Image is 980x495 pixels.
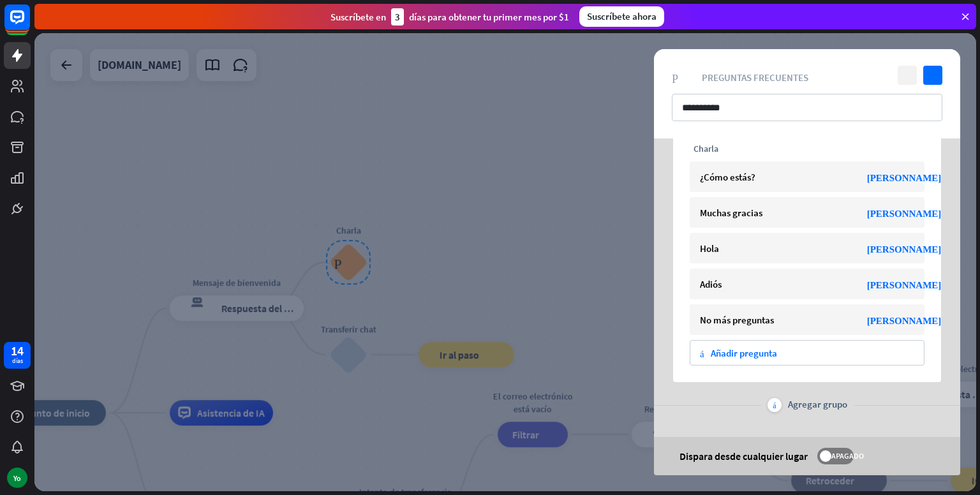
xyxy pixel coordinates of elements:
[773,401,776,409] font: más
[10,5,48,43] button: Abrir el widget de chat LiveChat
[679,450,808,462] font: Dispara desde cualquier lugar
[587,10,657,22] font: Suscríbete ahora
[702,71,808,84] font: Preguntas frecuentes
[788,398,847,410] font: Agregar grupo
[700,171,755,183] font: ¿Cómo estás?
[867,315,942,325] font: punta [PERSON_NAME] derecha
[867,244,942,253] font: punta [PERSON_NAME] derecha
[700,314,774,326] font: No más preguntas
[13,473,21,483] font: Yo
[831,451,864,461] font: APAGADO
[672,72,695,84] font: Preguntas frecuentes sobre bloques
[867,172,942,182] font: punta [PERSON_NAME] derecha
[711,347,777,359] font: Añadir pregunta
[11,343,24,358] font: 14
[12,357,23,365] font: días
[395,11,400,23] font: 3
[694,143,718,154] font: Charla
[330,11,386,23] font: Suscríbete en
[867,208,942,218] font: punta [PERSON_NAME] derecha
[867,279,942,289] font: punta [PERSON_NAME] derecha
[700,278,722,290] font: Adiós
[700,348,704,358] font: más
[4,342,31,369] a: 14 días
[700,207,762,219] font: Muchas gracias
[409,11,569,23] font: días para obtener tu primer mes por $1
[700,242,719,255] font: Hola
